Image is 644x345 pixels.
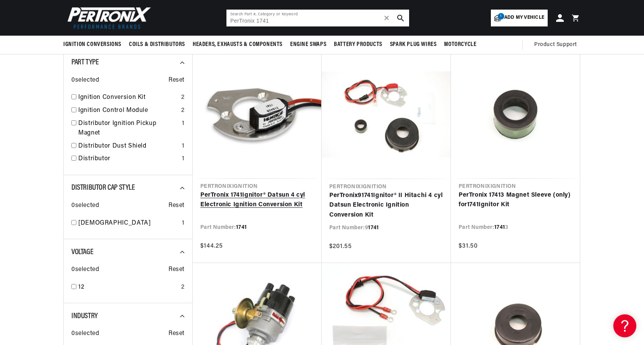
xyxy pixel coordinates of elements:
[71,248,93,256] span: Voltage
[181,106,185,116] div: 2
[286,36,330,54] summary: Engine Swaps
[444,41,476,49] span: Motorcycle
[182,154,185,164] div: 1
[71,329,99,339] span: 0 selected
[534,36,581,54] summary: Product Support
[181,283,185,292] div: 2
[330,36,386,54] summary: Battery Products
[78,106,178,116] a: Ignition Control Module
[63,36,125,54] summary: Ignition Conversions
[181,93,185,103] div: 2
[78,283,178,292] a: 12
[386,36,441,54] summary: Spark Plug Wires
[168,329,185,339] span: Reset
[71,265,99,275] span: 0 selected
[71,59,99,66] span: Part Type
[182,219,185,228] div: 1
[440,36,480,54] summary: Motorcycle
[78,154,179,164] a: Distributor
[504,14,544,21] span: Add my vehicle
[63,5,152,31] img: Pertronix
[63,41,121,49] span: Ignition Conversions
[78,219,179,228] a: [DEMOGRAPHIC_DATA]
[78,93,178,103] a: Ignition Conversion Kit
[168,76,185,85] span: Reset
[168,265,185,275] span: Reset
[226,10,409,26] input: Search Part #, Category or Keyword
[534,41,577,49] span: Product Support
[193,41,282,49] span: Headers, Exhausts & Components
[78,141,179,151] a: Distributor Dust Shield
[71,201,99,211] span: 0 selected
[125,36,189,54] summary: Coils & Distributors
[390,41,437,49] span: Spark Plug Wires
[459,191,572,210] a: PerTronix 17413 Magnet Sleeve (only) for1741Ignitor Kit
[182,119,185,129] div: 1
[498,13,504,20] span: 1
[334,41,382,49] span: Battery Products
[71,184,135,192] span: Distributor Cap Style
[168,201,185,211] span: Reset
[71,312,98,320] span: Industry
[78,119,179,138] a: Distributor Ignition Pickup Magnet
[491,10,548,26] a: 1Add my vehicle
[129,41,185,49] span: Coils & Distributors
[290,41,326,49] span: Engine Swaps
[392,10,409,26] button: search button
[329,191,443,220] a: PerTronix91741Ignitor® II Hitachi 4 cyl Datsun Electronic Ignition Conversion Kit
[71,76,99,85] span: 0 selected
[182,141,185,151] div: 1
[189,36,286,54] summary: Headers, Exhausts & Components
[200,191,314,210] a: PerTronix 1741Ignitor® Datsun 4 cyl Electronic Ignition Conversion Kit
